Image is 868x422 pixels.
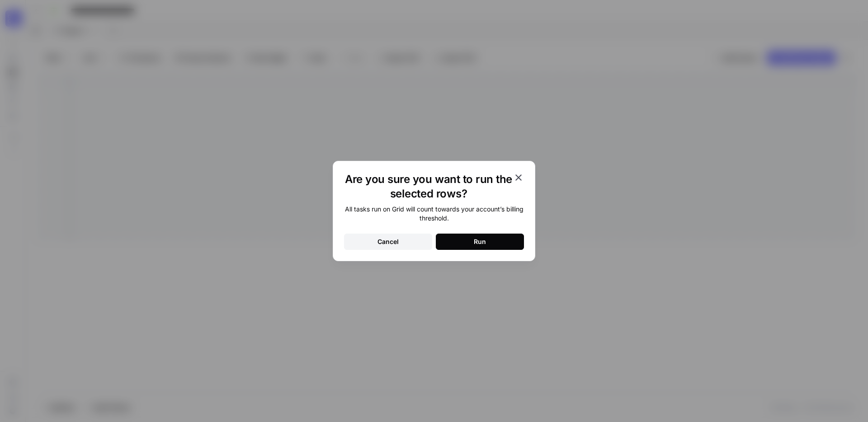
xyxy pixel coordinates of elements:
div: All tasks run on Grid will count towards your account’s billing threshold. [344,205,524,223]
div: Run [474,237,486,246]
button: Cancel [344,234,432,250]
h1: Are you sure you want to run the selected rows? [344,172,513,201]
button: Run [436,234,524,250]
div: Cancel [377,237,399,246]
